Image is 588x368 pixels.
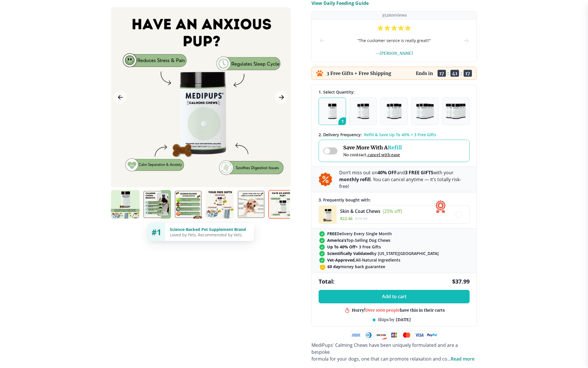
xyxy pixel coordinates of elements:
span: Over 1000 people [365,307,400,312]
button: 1 [319,98,346,125]
span: Delivery Every Single Month [327,231,392,236]
button: Add to cart [319,290,470,303]
div: 1. Select Quantity: [319,89,470,95]
img: Pack of 5 - Natural Dog Supplements [446,104,466,119]
span: MediPups' Calming Chews have been uniquely formulated and are a bespoke [311,342,458,355]
img: Pack of 4 - Natural Dog Supplements [416,104,434,119]
span: Add to cart [382,294,406,299]
span: No contract, [343,152,402,157]
span: 17 [438,70,446,77]
button: Previous Image [114,91,127,104]
span: Skin & Coat Chews [340,208,380,214]
img: Calming Chews | Natural Dog Supplements [205,190,234,219]
span: “ The customer service is really great!! ” [357,37,431,44]
span: 1 [338,117,349,128]
span: Save More With A [343,144,402,151]
p: 3526 reviews [382,13,407,18]
img: Pack of 1 - Natural Dog Supplements [328,104,337,119]
span: : [460,70,462,76]
img: Calming Chews | Natural Dog Supplements [142,190,171,219]
span: 41 [450,70,459,77]
span: All-Natural Ingredients [327,257,400,263]
span: Total: [319,278,335,285]
span: — [PERSON_NAME] [375,51,413,56]
img: Pack of 2 - Natural Dog Supplements [357,104,369,119]
button: Next Image [275,91,288,104]
span: cancel with ease [368,152,400,157]
span: $ 22.46 [340,216,353,221]
strong: Scientifically Validated [327,251,372,256]
span: ... [447,356,474,362]
strong: Vet-Approved, [327,257,356,263]
span: Refill [388,144,402,151]
img: Calming Chews | Natural Dog Supplements [268,190,297,219]
img: Calming Chews | Natural Dog Supplements [237,190,265,219]
span: by [US_STATE][GEOGRAPHIC_DATA] [327,251,439,256]
div: Loved by Pets, Recommended by Vets. [170,232,249,238]
strong: Up To 40% Off [327,244,355,250]
span: Ships by [378,317,394,322]
span: Refill & Save Up To 40% + 3 Free Gifts [364,132,436,137]
span: (25% off) [383,208,402,214]
img: Skin & Coat Chews - Medipups [319,206,337,223]
strong: 60 day [327,264,340,269]
span: Read more [451,356,474,362]
strong: America’s [327,238,346,243]
div: Hurry! have this in their carts [352,307,445,313]
button: prev-slide [319,19,325,62]
img: Calming Chews | Natural Dog Supplements [111,190,140,219]
b: 40% OFF [378,169,397,176]
button: next-slide [463,19,470,62]
span: money back guarantee [327,264,385,269]
span: [DATE] [396,317,411,322]
div: Science-Backed Pet Supplement Brand [170,227,249,232]
b: monthly refill [339,176,371,183]
span: 17 [464,70,472,77]
span: Top-Selling Dog Chews [327,238,390,243]
span: #1 [152,227,161,238]
strong: FREE [327,231,337,236]
span: 2 . Delivery Frequency: [319,132,362,137]
span: : [447,70,449,76]
img: payment methods [351,331,438,339]
span: $ 37.99 [452,278,470,285]
b: 3 FREE GIFTS [405,169,433,176]
span: formula for your dogs, one that can promote relaxation and co [311,356,447,362]
img: Calming Chews | Natural Dog Supplements [174,190,202,219]
p: Ends in [416,70,433,76]
p: 3 Free Gifts + Free Shipping [327,70,391,76]
span: + 3 Free Gifts [327,244,381,250]
span: $ 29.94 [355,216,367,221]
p: Don’t miss out on and with your . You can cancel anytime — it’s totally risk-free! [339,169,470,190]
img: Pack of 3 - Natural Dog Supplements [387,104,402,119]
span: 3 . Frequently bought with: [319,197,371,203]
